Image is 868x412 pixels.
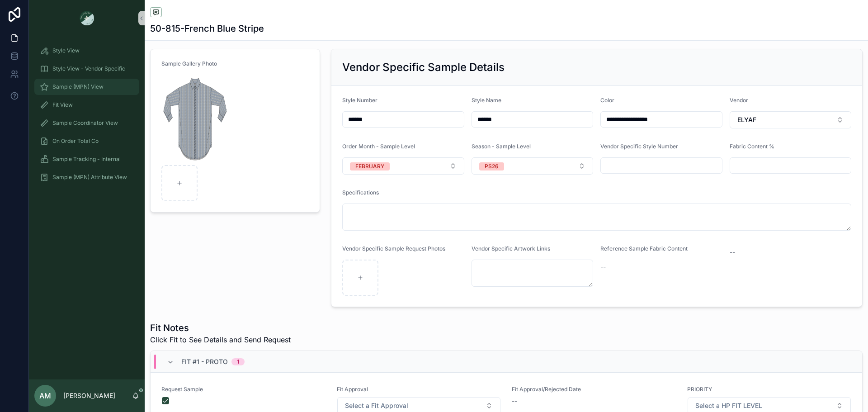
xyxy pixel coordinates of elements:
a: Sample (MPN) View [34,79,139,95]
a: Style View [34,43,139,59]
span: Vendor Specific Sample Request Photos [342,245,445,252]
span: -- [600,262,606,271]
span: Style Name [472,97,501,104]
span: Sample (MPN) Attribute View [52,174,127,181]
span: Fit View [52,101,73,109]
span: Fit #1 - Proto [181,357,228,366]
span: -- [512,397,517,406]
img: App logo [80,11,94,25]
span: Reference Sample Fabric Content [600,245,688,252]
div: scrollable content [29,36,145,197]
h1: Fit Notes [150,322,291,334]
div: 1 [237,358,239,365]
span: ELYAF [737,115,756,124]
img: Screenshot-2025-09-30-152345.png [161,75,231,161]
span: Fabric Content % [730,143,774,150]
button: Select Button [342,157,464,175]
a: Sample (MPN) Attribute View [34,169,139,185]
span: -- [730,248,735,257]
span: Request Sample [161,386,326,393]
a: Sample Tracking - Internal [34,151,139,167]
span: Sample Coordinator View [52,119,118,127]
span: AM [39,390,51,401]
span: Color [600,97,614,104]
h1: 50-815-French Blue Stripe [150,22,264,35]
span: Vendor Specific Artwork Links [472,245,550,252]
span: Select a Fit Approval [345,401,408,410]
span: Season - Sample Level [472,143,531,150]
span: Style Number [342,97,377,104]
a: Fit View [34,97,139,113]
span: On Order Total Co [52,137,99,145]
span: Sample Gallery Photo [161,60,217,67]
span: Sample Tracking - Internal [52,156,121,163]
span: Style View - Vendor Specific [52,65,125,72]
span: Sample (MPN) View [52,83,104,90]
span: Vendor [730,97,748,104]
span: Order Month - Sample Level [342,143,415,150]
span: Vendor Specific Style Number [600,143,678,150]
button: Select Button [472,157,594,175]
span: Fit Approval [337,386,501,393]
span: Style View [52,47,80,54]
span: PRIORITY [687,386,852,393]
span: Fit Approval/Rejected Date [512,386,676,393]
div: PS26 [485,162,499,170]
h2: Vendor Specific Sample Details [342,60,505,75]
a: Style View - Vendor Specific [34,61,139,77]
a: On Order Total Co [34,133,139,149]
span: Select a HP FIT LEVEL [695,401,762,410]
span: Click Fit to See Details and Send Request [150,334,291,345]
span: Specifications [342,189,379,196]
button: Select Button [730,111,852,128]
p: [PERSON_NAME] [63,391,115,400]
div: FEBRUARY [355,162,384,170]
a: Sample Coordinator View [34,115,139,131]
